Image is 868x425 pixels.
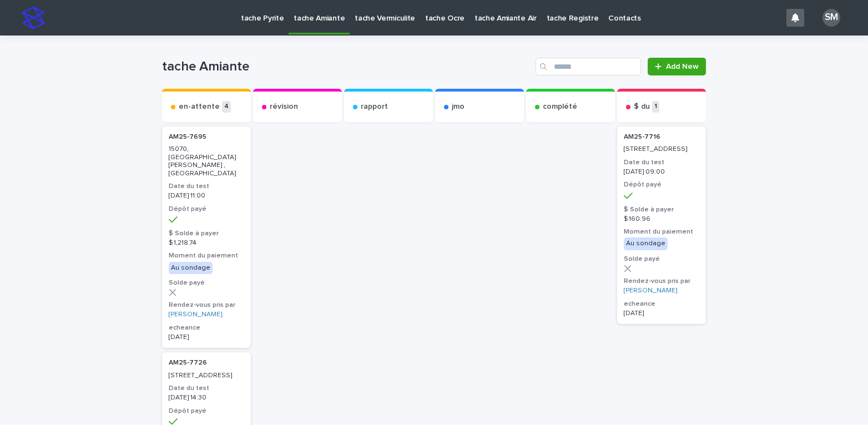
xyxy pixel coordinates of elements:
h1: tache Amiante [162,59,531,75]
p: 15070, [GEOGRAPHIC_DATA][PERSON_NAME] , [GEOGRAPHIC_DATA] [169,145,244,178]
h3: Solde payé [169,279,244,287]
h3: Rendez-vous pris par [624,277,699,286]
a: [PERSON_NAME] [624,287,677,295]
a: AM25-7716 [STREET_ADDRESS]Date du test[DATE] 09:00Dépôt payé$ Solde à payer$ 160.96Moment du paie... [617,127,706,324]
p: jmo [452,102,465,112]
div: Au sondage [169,262,213,274]
div: Au sondage [624,237,668,250]
h3: Moment du paiement [624,227,699,236]
h3: Date du test [169,182,244,191]
p: [DATE] 09:00 [624,168,699,176]
span: Add New [666,63,699,70]
h3: Date du test [624,158,699,167]
h3: $ Solde à payer [169,229,244,238]
p: 1 [652,101,659,113]
p: AM25-7695 [169,133,244,141]
h3: Date du test [169,384,244,393]
p: [STREET_ADDRESS] [169,372,244,380]
a: Add New [648,58,706,75]
p: AM25-7716 [624,133,699,141]
p: $ du [634,102,650,112]
p: en-attente [179,102,220,112]
h3: Rendez-vous pris par [169,301,244,310]
div: SM [822,9,840,27]
h3: echeance [169,323,244,332]
p: révision [270,102,298,112]
p: [DATE] [624,310,699,317]
p: [DATE] 14:30 [169,394,244,402]
h3: Solde payé [624,255,699,264]
p: 4 [222,101,231,113]
h3: $ Solde à payer [624,205,699,214]
p: [DATE] 11:00 [169,192,244,200]
p: [STREET_ADDRESS] [624,145,699,153]
p: $ 1,218.74 [169,239,244,247]
p: complété [543,102,577,112]
a: [PERSON_NAME] [169,311,222,318]
h3: echeance [624,300,699,308]
h3: Dépôt payé [169,407,244,416]
img: stacker-logo-s-only.png [22,7,44,29]
h3: Dépôt payé [624,180,699,189]
input: Search [536,58,641,75]
p: $ 160.96 [624,215,699,223]
h3: Dépôt payé [169,205,244,214]
p: rapport [361,102,388,112]
p: [DATE] [169,333,244,341]
h3: Moment du paiement [169,251,244,260]
p: AM25-7726 [169,359,244,367]
a: AM25-7695 15070, [GEOGRAPHIC_DATA][PERSON_NAME] , [GEOGRAPHIC_DATA]Date du test[DATE] 11:00Dépôt ... [162,127,251,348]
